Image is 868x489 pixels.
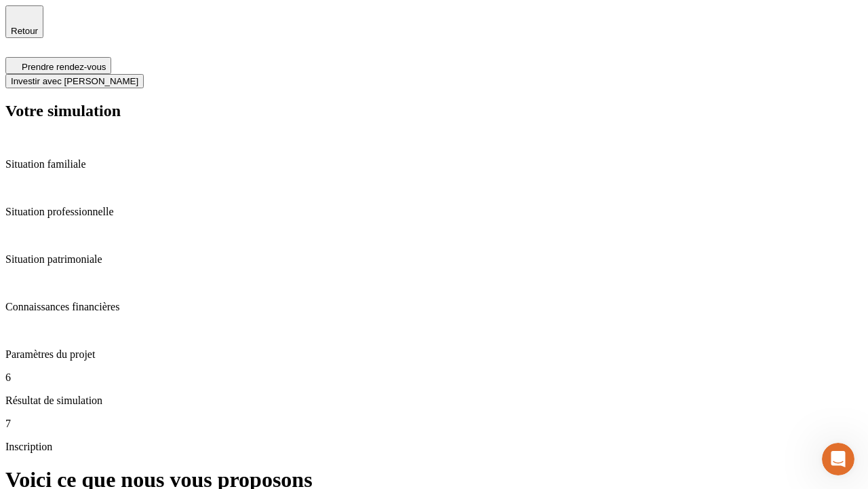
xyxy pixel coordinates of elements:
[5,372,863,384] p: 6
[5,441,863,453] p: Inscription
[822,443,854,475] iframe: Intercom live chat
[5,395,863,407] p: Résultat de simulation
[5,102,863,120] h2: Votre simulation
[5,348,863,361] p: Paramètres du projet
[5,158,863,170] p: Situation familiale
[5,253,863,266] p: Situation patrimoniale
[5,206,863,218] p: Situation professionnelle
[11,76,138,86] span: Investir avec [PERSON_NAME]
[11,26,38,36] span: Retour
[5,5,43,38] button: Retour
[22,62,106,72] span: Prendre rendez-vous
[5,57,111,74] button: Prendre rendez-vous
[5,418,863,430] p: 7
[5,301,863,313] p: Connaissances financières
[5,74,144,88] button: Investir avec [PERSON_NAME]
